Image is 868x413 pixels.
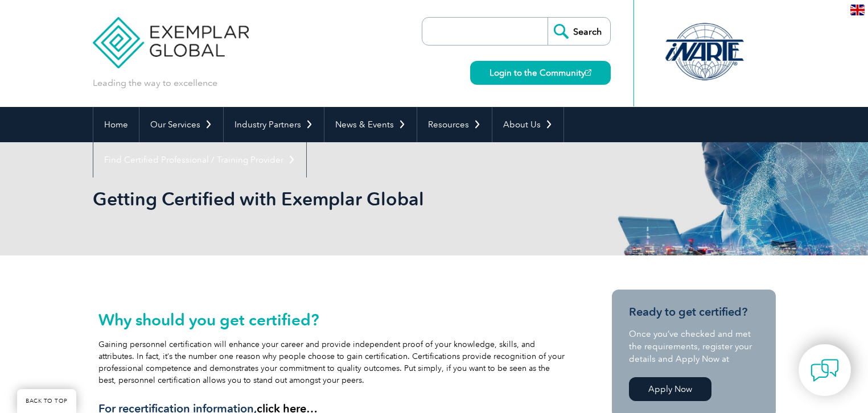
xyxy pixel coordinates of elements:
input: Search [548,18,610,45]
p: Once you’ve checked and met the requirements, register your details and Apply Now at [629,328,759,365]
p: Leading the way to excellence [93,77,217,89]
h3: Ready to get certified? [629,305,759,319]
a: Login to the Community [470,61,611,85]
a: Industry Partners [224,107,324,142]
h1: Getting Certified with Exemplar Global [93,188,530,210]
a: Our Services [139,107,223,142]
a: Resources [417,107,492,142]
img: contact-chat.png [811,356,839,385]
a: Home [93,107,139,142]
a: Apply Now [629,377,711,401]
img: open_square.png [585,69,591,76]
a: BACK TO TOP [17,389,76,413]
a: About Us [492,107,563,142]
h2: Why should you get certified? [98,311,565,329]
a: Find Certified Professional / Training Provider [93,142,306,177]
a: News & Events [324,107,417,142]
img: en [850,5,865,15]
